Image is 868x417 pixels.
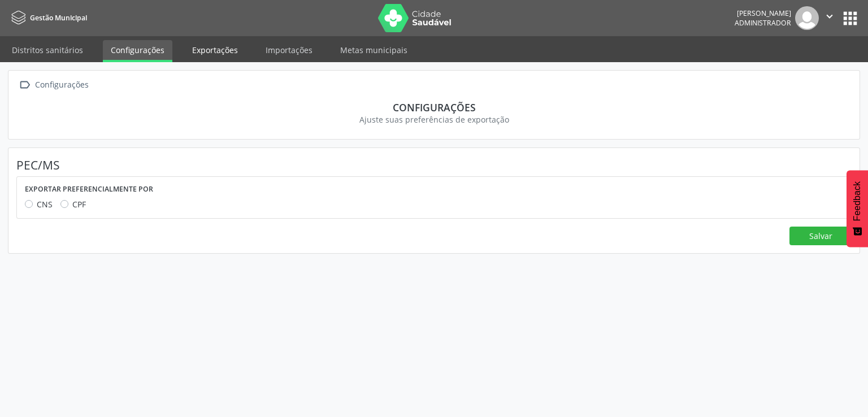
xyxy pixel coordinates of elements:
[795,6,819,30] img: img
[735,8,791,18] div: [PERSON_NAME]
[819,6,840,30] button: 
[840,8,860,28] button: apps
[852,181,862,221] span: Feedback
[789,227,852,246] button: Salvar
[809,230,832,242] span: Salvar
[258,40,320,60] a: Importações
[25,181,153,198] label: Exportar preferencialmente por
[103,40,172,62] a: Configurações
[24,114,844,125] div: Ajuste suas preferências de exportação
[8,8,87,27] a: Gestão Municipal
[30,13,87,23] span: Gestão Municipal
[37,199,53,210] span: CNS
[847,170,868,247] button: Feedback - Mostrar pesquisa
[16,158,852,172] h4: PEC/MS
[24,101,844,114] div: Configurações
[16,77,33,93] i: 
[72,199,86,210] span: CPF
[332,40,415,60] a: Metas municipais
[4,40,91,60] a: Distritos sanitários
[16,77,90,93] a:  Configurações
[823,10,836,23] i: 
[184,40,246,60] a: Exportações
[33,77,90,93] div: Configurações
[735,18,791,28] span: Administrador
